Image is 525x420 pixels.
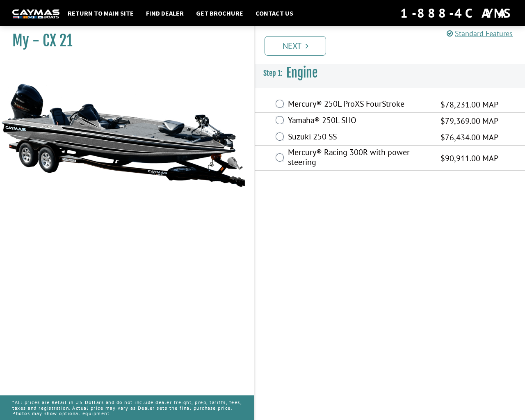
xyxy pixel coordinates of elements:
span: $76,434.00 MAP [441,131,498,144]
a: Next [265,36,326,56]
h3: Engine [255,58,525,88]
ul: Pagination [262,35,525,56]
div: 1-888-4CAYMAS [400,4,513,22]
a: Get Brochure [192,8,247,18]
p: *All prices are Retail in US Dollars and do not include dealer freight, prep, tariffs, fees, taxe... [12,395,242,420]
h1: My - CX 21 [12,32,234,50]
a: Return to main site [64,8,138,18]
label: Suzuki 250 SS [288,132,430,144]
label: Yamaha® 250L SHO [288,115,430,127]
span: $90,911.00 MAP [441,152,498,164]
span: $78,231.00 MAP [441,98,498,111]
span: $79,369.00 MAP [441,115,498,127]
img: white-logo-c9c8dbefe5ff5ceceb0f0178aa75bf4bb51f6bca0971e226c86eb53dfe498488.png [12,9,59,18]
label: Mercury® Racing 300R with power steering [288,147,430,169]
label: Mercury® 250L ProXS FourStroke [288,99,430,111]
a: Standard Features [447,29,513,38]
a: Contact Us [251,8,297,18]
a: Find Dealer [142,8,188,18]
